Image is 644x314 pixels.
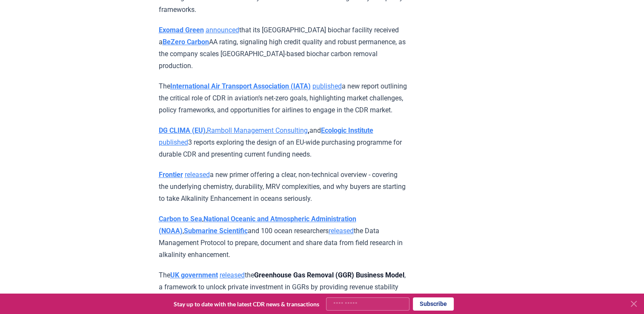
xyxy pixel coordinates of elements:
a: published [312,82,342,90]
p: The the , a framework to unlock private investment in GGRs by providing revenue stability and app... [159,269,408,305]
a: released [220,271,245,279]
p: , and 3 reports exploring the design of an EU-wide purchasing programme for durable CDR and prese... [159,125,408,160]
a: Carbon to Sea [159,215,202,223]
a: announced [206,26,239,34]
a: International Air Transport Association (IATA) [170,82,311,90]
a: Ecologic Institute [321,126,373,134]
a: BeZero Carbon [163,38,209,46]
p: , , and 100 ocean researchers the Data Management Protocol to prepare, document and share data fr... [159,213,408,261]
a: released [185,171,210,179]
strong: Greenhouse Gas Removal (GGR) Business Model [254,271,404,279]
a: released [329,227,354,235]
strong: , [207,126,309,134]
a: Frontier [159,171,183,179]
a: Submarine Scientific [184,227,248,235]
a: UK government [170,271,218,279]
p: a new primer offering a clear, non-technical overview - covering the underlying chemistry, durabi... [159,169,408,205]
a: Ramboll Management Consulting [207,126,308,134]
a: National Oceanic and Atmospheric Administration (NOAA) [159,215,356,235]
p: The a new report outlining the critical role of CDR in aviation’s net-zero goals, highlighting ma... [159,80,408,116]
p: that its [GEOGRAPHIC_DATA] biochar facility received a AA rating, signaling high credit quality a... [159,24,408,72]
a: published [159,138,188,146]
a: DG CLIMA (EU) [159,126,206,134]
a: Exomad Green [159,26,204,34]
